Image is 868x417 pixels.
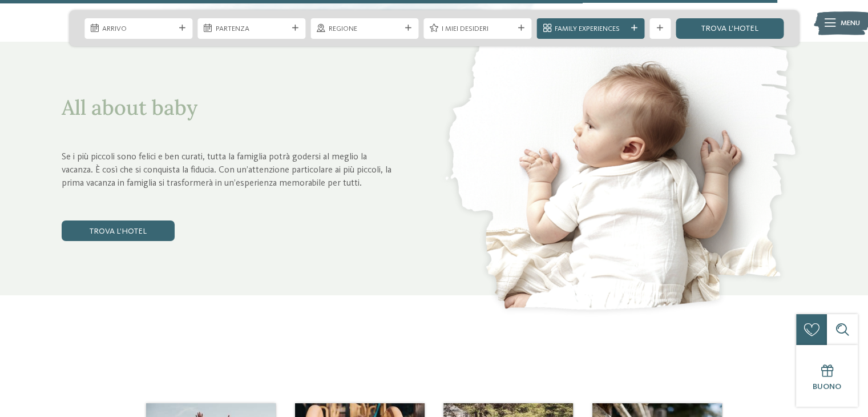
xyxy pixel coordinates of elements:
a: trova l’hotel [676,18,784,39]
span: I miei desideri [442,24,514,34]
img: Quale family experience volete vivere? [434,16,806,321]
span: All about baby [62,94,197,121]
span: Arrivo [102,24,174,34]
span: Partenza [216,24,288,34]
a: Buono [796,345,858,407]
a: trova l’hotel [62,220,175,241]
span: Family Experiences [555,24,627,34]
span: Buono [813,383,841,391]
p: Se i più piccoli sono felici e ben curati, tutta la famiglia potrà godersi al meglio la vacanza. ... [62,151,398,190]
span: Regione [329,24,401,34]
